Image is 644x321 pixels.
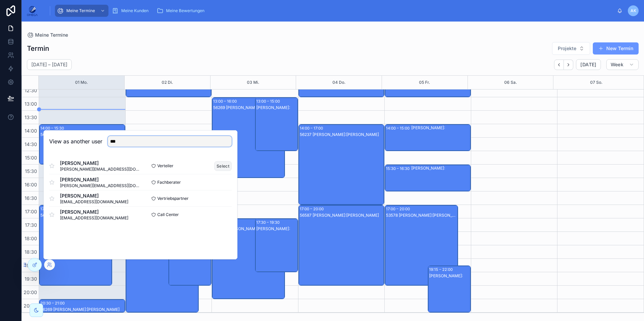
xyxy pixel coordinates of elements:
button: New Termin [593,42,639,55]
button: Back [554,60,564,70]
span: 13:00 [23,101,39,107]
button: Select [214,161,232,171]
span: Call Center [157,212,179,217]
div: 17:30 – 20:3056645 [PERSON_NAME]:[PERSON_NAME] [212,219,285,299]
span: 12:30 [23,87,39,93]
div: [PERSON_NAME]: [256,226,297,231]
span: 14:00 [23,128,39,134]
h1: Termin [27,44,49,53]
span: 20:00 [22,289,39,295]
span: [PERSON_NAME] [60,209,128,215]
div: 15:30 – 16:30 [386,165,411,172]
a: Meine Kunden [110,5,153,17]
span: 17:00 [23,209,39,214]
div: 17:00 – 20:00 [386,206,412,212]
div: 13:00 – 15:00[PERSON_NAME]: [255,98,298,151]
button: 07 So. [590,76,603,89]
div: 17:00 – 20:00 [300,206,325,212]
h2: View as another user [49,137,102,145]
div: 14:00 – 17:00 [300,125,325,132]
div: 13:00 – 16:0056269 [PERSON_NAME]:[PERSON_NAME] [212,98,285,178]
button: 01 Mo. [75,76,88,89]
button: 05 Fr. [419,76,430,89]
button: 04 Do. [332,76,346,89]
span: Meine Termine [35,32,68,38]
span: [EMAIL_ADDRESS][DOMAIN_NAME] [60,215,128,221]
div: 20:30 – 21:00 [40,300,66,307]
span: Meine Kunden [121,8,149,13]
button: Select Button [552,42,590,55]
span: Fachberater [157,180,181,185]
span: Vertriebspartner [157,196,189,201]
span: Meine Bewertungen [166,8,204,13]
button: Week [606,59,639,70]
h2: [DATE] – [DATE] [31,61,67,68]
img: App logo [27,5,38,16]
div: 20:30 – 21:0056269 [PERSON_NAME]:[PERSON_NAME] [39,299,125,312]
span: [EMAIL_ADDRESS][DOMAIN_NAME] [60,199,128,205]
div: 06 Sa. [504,76,517,89]
span: 20:30 [22,303,39,309]
a: Meine Termine [55,5,108,17]
span: 13:30 [23,114,39,120]
div: 17:00 – 20:00 [40,206,66,212]
span: 16:30 [23,195,39,201]
span: [PERSON_NAME] [60,192,128,199]
div: 17:00 – 20:0056587 [PERSON_NAME]:[PERSON_NAME] [299,205,384,285]
div: 56414 [PERSON_NAME]:[PERSON_NAME] [40,213,111,218]
div: 19:15 – 22:00 [429,266,454,273]
div: [PERSON_NAME]: [411,166,470,171]
div: 17:00 – 20:0053578 [PERSON_NAME]:[PERSON_NAME] [385,205,457,285]
button: 02 Di. [162,76,173,89]
span: [PERSON_NAME] [60,176,140,183]
div: 18:00 – 21:0056075 [PERSON_NAME]:[PERSON_NAME] [126,232,198,312]
span: Week [611,62,623,68]
div: 14:00 – 15:3056459 [PERSON_NAME]:[PERSON_NAME] [39,124,125,164]
div: 56587 [PERSON_NAME]:[PERSON_NAME] [300,213,384,218]
span: 15:30 [23,168,39,174]
span: [PERSON_NAME][EMAIL_ADDRESS][DOMAIN_NAME] [60,183,140,188]
div: 17:30 – 19:30[PERSON_NAME]: [255,219,298,272]
div: 56459 [PERSON_NAME]:[PERSON_NAME] [40,132,125,137]
div: scrollable content [43,3,617,18]
span: [DATE] [580,62,596,68]
a: Meine Bewertungen [155,5,209,17]
div: 15:30 – 16:30[PERSON_NAME]: [385,165,471,191]
span: [PERSON_NAME] [60,160,140,167]
span: 15:00 [23,155,39,160]
div: 17:00 – 20:0056414 [PERSON_NAME]:[PERSON_NAME] [39,205,112,285]
div: 56237 [PERSON_NAME]:[PERSON_NAME] [300,132,384,137]
span: Meine Termine [66,8,95,13]
button: Next [564,60,573,70]
span: [PERSON_NAME][EMAIL_ADDRESS][DOMAIN_NAME] [60,167,140,172]
span: Verteiler [157,163,173,169]
div: 56269 [PERSON_NAME]:[PERSON_NAME] [40,307,125,312]
div: [PERSON_NAME]: [411,125,470,131]
button: [DATE] [576,59,601,70]
div: 19:15 – 22:00[PERSON_NAME]: [428,266,471,312]
span: 18:00 [23,236,39,241]
div: [PERSON_NAME]: [429,273,470,279]
div: 17:30 – 19:30 [256,219,281,226]
span: 18:30 [23,249,39,255]
span: 19:30 [23,276,39,282]
div: 13:00 – 15:00 [256,98,282,105]
a: Meine Termine [27,32,68,38]
div: 14:00 – 15:30 [40,125,66,132]
div: 13:00 – 16:00 [213,98,238,105]
div: 14:00 – 15:00[PERSON_NAME]: [385,124,471,151]
div: 56269 [PERSON_NAME]:[PERSON_NAME] [213,105,284,110]
div: 56645 [PERSON_NAME]:[PERSON_NAME] [213,226,284,231]
span: Projekte [558,45,576,52]
div: 14:00 – 15:00 [386,125,411,132]
button: 03 Mi. [247,76,259,89]
span: 17:30 [23,222,39,228]
div: 14:00 – 17:0056237 [PERSON_NAME]:[PERSON_NAME] [299,124,384,205]
div: 53578 [PERSON_NAME]:[PERSON_NAME] [386,213,457,218]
